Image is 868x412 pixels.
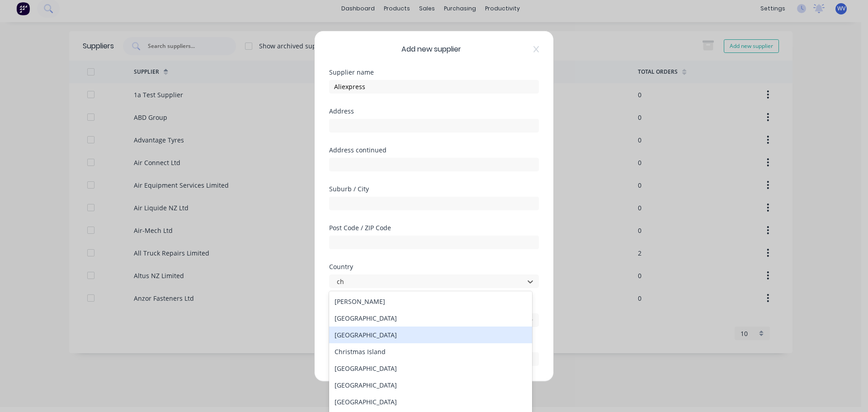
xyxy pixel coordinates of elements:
[329,393,532,410] div: [GEOGRAPHIC_DATA]
[329,147,539,153] div: Address continued
[329,185,539,192] div: Suburb / City
[329,224,539,231] div: Post Code / ZIP Code
[329,343,532,360] div: Christmas Island
[329,360,532,377] div: [GEOGRAPHIC_DATA]
[401,43,461,54] span: Add new supplier
[329,263,539,270] div: Country
[329,108,539,114] div: Address
[329,293,532,310] div: [PERSON_NAME]
[329,327,532,343] div: [GEOGRAPHIC_DATA]
[329,69,539,75] div: Supplier name
[329,310,532,327] div: [GEOGRAPHIC_DATA]
[329,377,532,393] div: [GEOGRAPHIC_DATA]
